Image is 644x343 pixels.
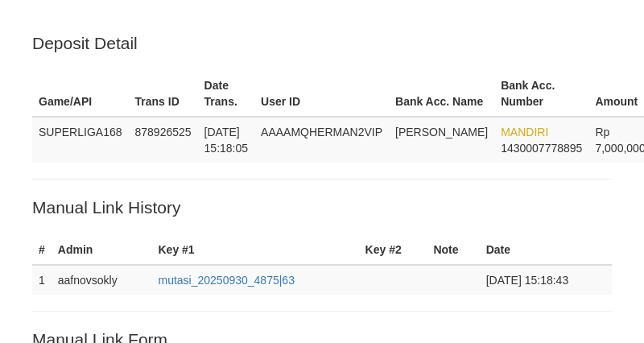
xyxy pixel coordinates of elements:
[254,71,389,117] th: User ID
[389,71,494,117] th: Bank Acc. Name
[151,235,358,265] th: Key #1
[32,235,52,265] th: #
[32,31,612,55] p: Deposit Detail
[501,126,548,138] span: MANDIRI
[32,265,52,295] td: 1
[52,265,152,295] td: aafnovsokly
[32,117,129,163] td: SUPERLIGA168
[32,71,129,117] th: Game/API
[427,235,479,265] th: Note
[198,71,255,117] th: Date Trans.
[494,71,588,117] th: Bank Acc. Number
[261,126,382,138] span: AAAAMQHERMAN2VIP
[129,71,198,117] th: Trans ID
[129,117,198,163] td: 878926525
[32,196,612,219] p: Manual Link History
[158,274,294,287] a: mutasi_20250930_4875|63
[395,126,488,138] span: [PERSON_NAME]
[480,235,612,265] th: Date
[501,142,582,155] span: Copy 1430007778895 to clipboard
[204,126,249,155] span: [DATE] 15:18:05
[480,265,612,295] td: [DATE] 15:18:43
[52,235,152,265] th: Admin
[359,235,427,265] th: Key #2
